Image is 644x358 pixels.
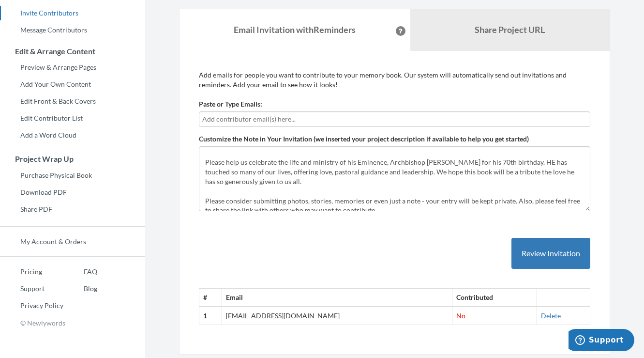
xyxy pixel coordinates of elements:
[199,146,590,211] textarea: This is a SURPRISE!! Please help us celebrate the life and ministry of his Eminence, Archbishop [...
[0,155,145,163] h3: Project Wrap Up
[199,70,590,90] p: Add emails for people you want to contribute to your memory book. Our system will automatically s...
[222,289,452,307] th: Email
[63,281,97,296] a: Blog
[456,311,465,320] span: No
[569,329,634,353] iframe: Opens a widget where you can chat to one of our agents
[475,24,545,35] b: Share Project URL
[0,47,145,56] h3: Edit & Arrange Content
[202,114,587,125] input: Add contributor email(s) here...
[222,307,452,325] td: [EMAIL_ADDRESS][DOMAIN_NAME]
[511,238,590,269] button: Review Invitation
[452,289,537,307] th: Contributed
[63,265,97,279] a: FAQ
[234,24,356,35] strong: Email Invitation with Reminders
[199,99,262,109] label: Paste or Type Emails:
[199,289,222,307] th: #
[541,311,561,320] a: Delete
[199,307,222,325] th: 1
[199,134,529,144] label: Customize the Note in Your Invitation (we inserted your project description if available to help ...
